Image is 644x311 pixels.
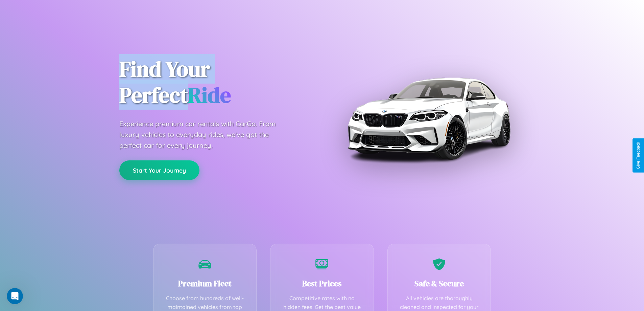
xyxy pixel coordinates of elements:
div: Give Feedback [636,142,641,169]
h1: Find Your Perfect [119,56,312,108]
p: Experience premium car rentals with CarGo. From luxury vehicles to everyday rides, we've got the ... [119,118,288,151]
button: Start Your Journey [119,160,199,180]
h3: Safe & Secure [398,278,481,289]
iframe: Intercom live chat [7,288,23,304]
h3: Best Prices [281,278,363,289]
span: Ride [188,80,231,110]
img: Premium BMW car rental vehicle [344,34,513,203]
h3: Premium Fleet [164,278,246,289]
